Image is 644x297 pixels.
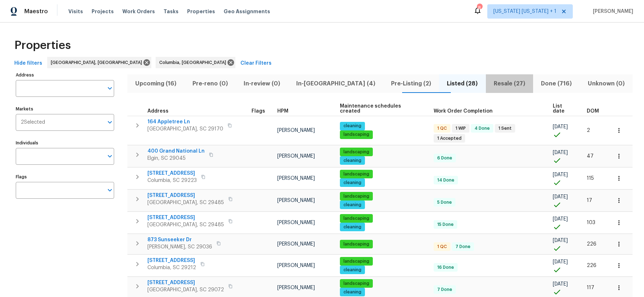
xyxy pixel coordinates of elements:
span: [PERSON_NAME] [277,263,315,268]
div: Columbia, [GEOGRAPHIC_DATA] [156,57,235,68]
span: Clear Filters [240,59,272,68]
label: Flags [16,175,114,179]
span: Projects [92,8,114,15]
span: In-review (0) [240,79,284,89]
span: 115 [587,176,594,181]
span: Hide filters [14,59,42,68]
span: [GEOGRAPHIC_DATA], [GEOGRAPHIC_DATA] [51,59,145,66]
span: Unknown (0) [584,79,628,89]
span: Pre-Listing (2) [387,79,435,89]
span: 16 Done [434,264,457,271]
span: cleaning [341,180,364,186]
span: landscaping [341,193,372,199]
span: Columbia, SC 29212 [147,264,196,271]
span: [STREET_ADDRESS] [147,279,224,286]
span: 5 Done [434,199,455,206]
span: landscaping [341,216,372,222]
span: Visits [68,8,83,15]
span: 873 Sunseeker Dr [147,236,212,243]
span: cleaning [341,224,364,230]
span: [PERSON_NAME] [277,220,315,225]
span: 1 WIP [453,125,469,132]
span: [STREET_ADDRESS] [147,214,224,221]
span: [GEOGRAPHIC_DATA], SC 29072 [147,286,224,293]
span: 1 Accepted [434,135,464,142]
span: Geo Assignments [224,8,270,15]
button: Open [105,117,115,127]
span: Properties [187,8,215,15]
span: 103 [587,220,595,225]
span: HPM [277,109,288,114]
span: Done (716) [537,79,575,89]
span: Address [147,109,169,114]
span: [PERSON_NAME] [590,8,633,15]
span: Maestro [24,8,48,15]
span: [DATE] [553,194,568,199]
span: [US_STATE] [US_STATE] + 1 [493,8,556,15]
span: landscaping [341,281,372,287]
span: 117 [587,285,594,290]
span: landscaping [341,258,372,264]
div: [GEOGRAPHIC_DATA], [GEOGRAPHIC_DATA] [47,57,151,68]
span: [DATE] [553,259,568,264]
span: DOM [587,109,599,114]
span: 400 Grand National Ln [147,148,205,155]
span: 17 [587,198,592,203]
span: [DATE] [553,238,568,243]
span: Work Order Completion [434,109,493,114]
span: 164 Appletree Ln [147,118,223,125]
span: landscaping [341,149,372,155]
span: [STREET_ADDRESS] [147,170,197,177]
button: Open [105,151,115,161]
span: 14 Done [434,177,457,183]
span: Resale (27) [490,79,529,89]
span: [DATE] [553,217,568,222]
button: Clear Filters [238,57,274,70]
span: [PERSON_NAME] [277,154,315,159]
span: [STREET_ADDRESS] [147,192,224,199]
span: [DATE] [553,124,568,129]
span: 2 [587,128,590,133]
span: In-[GEOGRAPHIC_DATA] (4) [292,79,379,89]
div: 8 [477,4,482,11]
span: 7 Done [434,287,455,293]
span: [PERSON_NAME] [277,128,315,133]
span: [PERSON_NAME] [277,198,315,203]
span: [GEOGRAPHIC_DATA], SC 29170 [147,125,223,133]
span: landscaping [341,171,372,177]
span: [GEOGRAPHIC_DATA], SC 29485 [147,221,224,228]
span: 7 Done [453,244,473,250]
span: cleaning [341,202,364,208]
span: [DATE] [553,150,568,155]
span: Tasks [164,9,179,14]
span: cleaning [341,123,364,129]
button: Open [105,185,115,195]
span: Work Orders [122,8,155,15]
span: landscaping [341,241,372,247]
span: Columbia, SC 29223 [147,177,197,184]
span: 1 QC [434,125,450,132]
label: Markets [16,107,114,111]
span: 226 [587,263,596,268]
span: cleaning [341,158,364,164]
span: [GEOGRAPHIC_DATA], SC 29485 [147,199,224,206]
span: [PERSON_NAME] [277,176,315,181]
button: Hide filters [11,57,45,70]
span: 47 [587,154,594,159]
span: landscaping [341,132,372,138]
span: 4 Done [472,125,493,132]
span: Listed (28) [443,79,481,89]
span: Columbia, [GEOGRAPHIC_DATA] [159,59,229,66]
button: Open [105,83,115,93]
span: cleaning [341,267,364,273]
span: [PERSON_NAME] [277,285,315,290]
span: cleaning [341,289,364,295]
span: [DATE] [553,282,568,287]
span: [STREET_ADDRESS] [147,257,196,264]
span: [PERSON_NAME], SC 29036 [147,243,212,251]
span: 1 QC [434,244,450,250]
span: Maintenance schedules created [340,104,421,114]
span: Upcoming (16) [132,79,180,89]
span: Properties [14,42,71,49]
span: 226 [587,242,596,247]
